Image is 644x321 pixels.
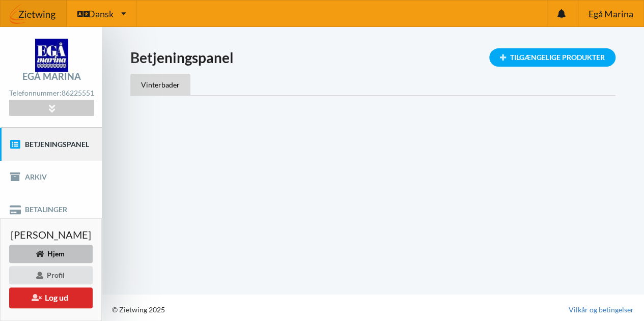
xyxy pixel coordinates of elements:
button: Log ud [9,287,93,308]
strong: 86225551 [62,89,94,97]
div: Vinterbader [130,74,190,95]
div: Tilgængelige Produkter [489,48,615,67]
div: Telefonnummer: [9,86,94,100]
img: logo [35,39,68,72]
div: Egå Marina [22,72,81,81]
span: [PERSON_NAME] [11,229,91,240]
div: Hjem [9,245,93,263]
span: Dansk [88,9,114,18]
span: Egå Marina [588,9,633,18]
a: Vilkår og betingelser [569,305,634,315]
h1: Betjeningspanel [130,48,615,67]
div: Profil [9,266,93,284]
